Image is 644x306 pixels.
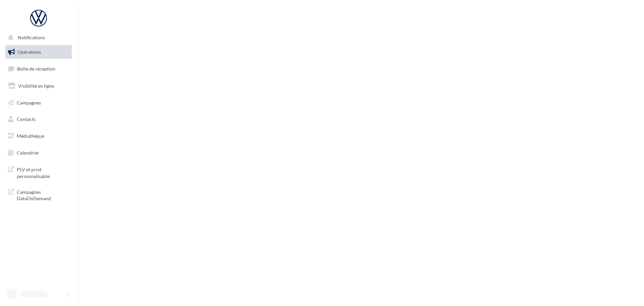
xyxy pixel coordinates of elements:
span: Contacts [17,116,36,122]
a: Boîte de réception [4,61,73,76]
span: Campagnes DataOnDemand [17,187,69,202]
a: Opérations [4,45,73,59]
a: Visibilité en ligne [4,79,73,93]
span: PLV et print personnalisable [17,165,69,179]
span: Visibilité en ligne [18,83,54,89]
span: Calendrier [17,150,39,156]
span: Notifications [18,35,45,41]
span: Campagnes [17,99,41,105]
a: Campagnes [4,96,73,110]
a: Contacts [4,112,73,126]
a: Campagnes DataOnDemand [4,185,73,205]
span: Opérations [17,49,41,55]
a: Médiathèque [4,129,73,143]
span: Boîte de réception [17,66,55,72]
span: Médiathèque [17,133,44,139]
a: Calendrier [4,146,73,160]
a: PLV et print personnalisable [4,162,73,182]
